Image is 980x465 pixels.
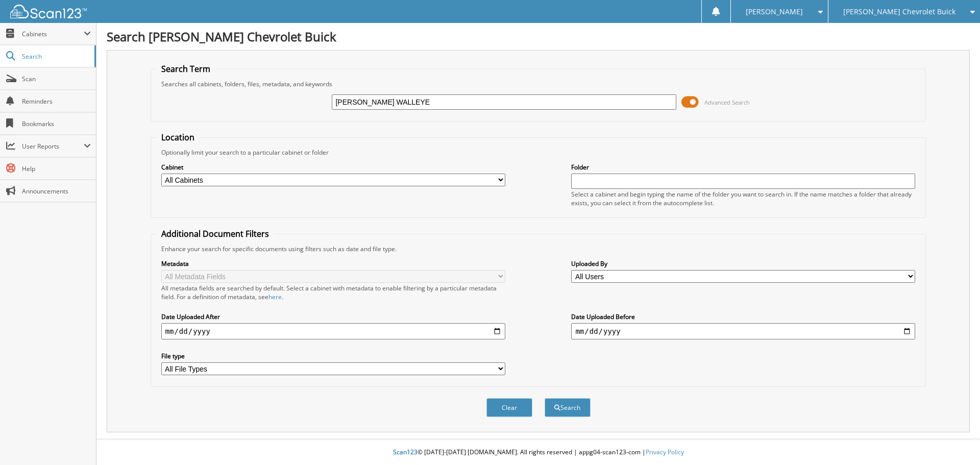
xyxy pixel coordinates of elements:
legend: Location [156,132,200,143]
label: Metadata [161,259,505,268]
span: Advanced Search [704,99,750,106]
h1: Search [PERSON_NAME] Chevrolet Buick [107,28,970,45]
div: Optionally limit your search to a particular cabinet or folder [156,148,921,157]
div: Select a cabinet and begin typing the name of the folder you want to search in. If the name match... [571,190,915,207]
label: Date Uploaded After [161,312,505,321]
span: Bookmarks [22,119,91,128]
input: end [571,323,915,339]
label: Cabinet [161,163,505,172]
img: scan123-logo-white.svg [10,5,87,18]
span: Reminders [22,97,91,106]
span: Scan [22,75,91,83]
span: User Reports [22,142,84,151]
iframe: Chat Widget [929,416,980,465]
span: [PERSON_NAME] [746,9,803,15]
label: File type [161,352,505,360]
input: start [161,323,505,339]
legend: Search Term [156,63,215,75]
span: Announcements [22,187,91,195]
label: Folder [571,163,915,172]
span: Scan123 [393,448,418,456]
span: [PERSON_NAME] Chevrolet Buick [843,9,955,15]
span: Search [22,52,89,61]
div: Enhance your search for specific documents using filters such as date and file type. [156,244,921,253]
button: Clear [486,398,532,417]
a: Privacy Policy [646,448,684,456]
legend: Additional Document Filters [156,228,274,239]
button: Search [545,398,591,417]
label: Date Uploaded Before [571,312,915,321]
a: here [268,292,282,301]
div: All metadata fields are searched by default. Select a cabinet with metadata to enable filtering b... [161,284,505,301]
div: © [DATE]-[DATE] [DOMAIN_NAME]. All rights reserved | appg04-scan123-com | [96,440,980,465]
span: Cabinets [22,30,84,38]
span: Help [22,164,91,173]
label: Uploaded By [571,259,915,268]
div: Searches all cabinets, folders, files, metadata, and keywords [156,80,921,88]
